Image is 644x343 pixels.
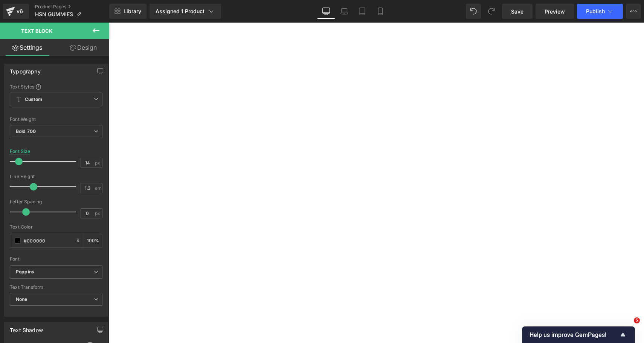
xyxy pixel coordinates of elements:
[353,4,371,19] a: Tablet
[10,224,102,230] div: Text Color
[511,8,523,15] span: Save
[35,11,73,17] span: HSN GUMMIES
[124,8,141,15] span: Library
[10,174,102,179] div: Line Height
[577,4,623,19] button: Publish
[24,236,72,245] input: Color
[335,4,353,19] a: Laptop
[484,4,499,19] button: Redo
[466,4,481,19] button: Undo
[95,211,101,216] span: px
[109,4,147,19] a: New Library
[371,4,389,19] a: Mobile
[3,4,29,19] a: v6
[10,84,102,90] div: Text Styles
[16,269,34,275] i: Poppins
[530,331,618,338] span: Help us improve GemPages!
[35,4,109,10] a: Product Pages
[626,4,641,19] button: More
[317,4,335,19] a: Desktop
[530,330,627,339] button: Show survey - Help us improve GemPages!
[15,6,24,16] div: v6
[536,4,574,19] a: Preview
[545,8,565,15] span: Preview
[16,128,36,134] b: Bold 700
[10,285,102,290] div: Text Transform
[10,256,102,262] div: Font
[586,8,605,14] span: Publish
[10,323,43,333] div: Text Shadow
[25,96,42,103] b: Custom
[156,8,215,15] div: Assigned 1 Product
[618,317,636,335] iframe: Intercom live chat
[56,39,111,56] a: Design
[10,64,41,75] div: Typography
[10,199,102,204] div: Letter Spacing
[10,117,102,122] div: Font Weight
[21,28,52,34] span: Text Block
[634,317,640,323] span: 5
[10,149,31,154] div: Font Size
[84,234,102,247] div: %
[95,186,101,191] span: em
[16,296,27,302] b: None
[95,160,101,165] span: px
